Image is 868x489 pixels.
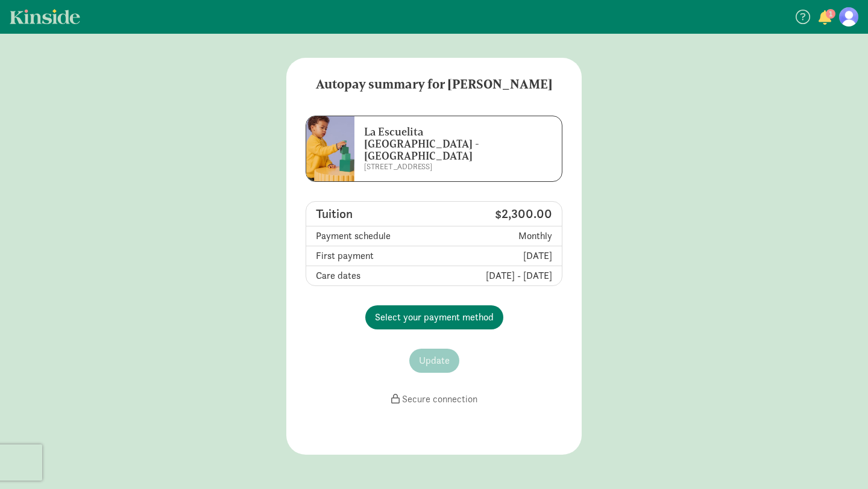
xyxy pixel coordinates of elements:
span: Secure connection [402,393,477,405]
span: Update [419,354,450,368]
p: [STREET_ADDRESS] [364,162,528,172]
h5: Autopay summary for [PERSON_NAME] [286,58,582,111]
h6: La Escuelita [GEOGRAPHIC_DATA] - [GEOGRAPHIC_DATA] [364,126,528,162]
span: Select your payment method [375,310,494,325]
a: Kinside [10,9,80,24]
span: 1 [826,9,835,19]
td: $2,300.00 [433,202,562,226]
button: Select your payment method [365,305,503,329]
button: 1 [816,11,833,26]
td: First payment [306,246,433,266]
td: Payment schedule [306,226,433,246]
td: Tuition [306,202,433,226]
td: [DATE] [433,246,562,266]
button: Update [409,349,459,373]
td: Care dates [306,266,433,285]
td: monthly [433,226,562,246]
td: [DATE] - [DATE] [433,266,562,285]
